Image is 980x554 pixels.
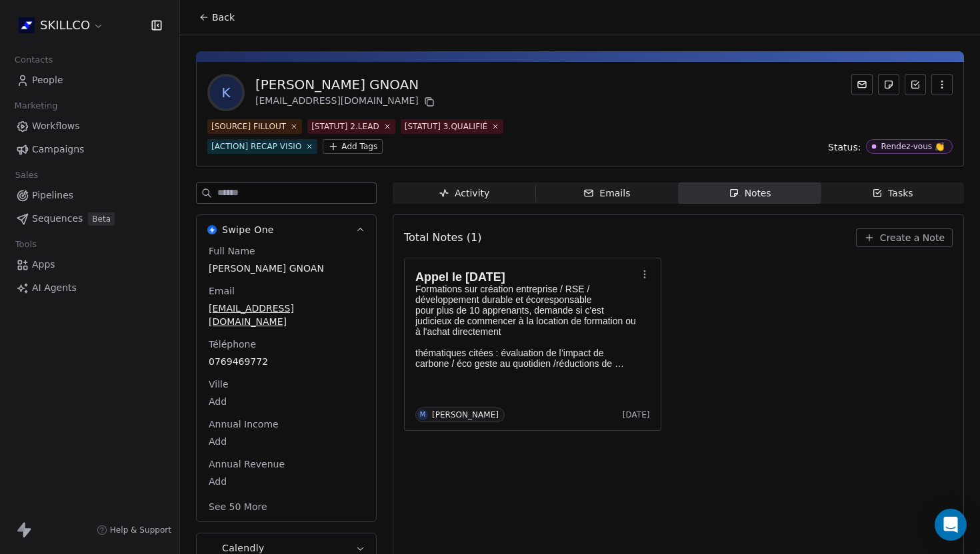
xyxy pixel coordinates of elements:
[110,525,171,535] span: Help & Support
[11,115,169,137] a: Workflows
[209,262,364,275] span: [PERSON_NAME] GNOAN
[209,302,364,328] span: [EMAIL_ADDRESS][DOMAIN_NAME]
[404,230,481,246] span: Total Notes (1)
[11,138,169,160] a: Campaigns
[9,165,44,185] span: Sales
[201,495,275,519] button: See 50 More
[210,77,242,109] span: k
[405,121,488,133] div: [STATUT] 3.QUALIFIÉ
[209,355,364,368] span: 0769469772
[206,338,259,351] span: Téléphone
[432,410,499,419] div: [PERSON_NAME]
[209,395,364,408] span: Add
[856,228,953,247] button: Create a Note
[32,119,80,133] span: Workflows
[97,525,171,535] a: Help & Support
[209,475,364,488] span: Add
[9,234,42,254] span: Tools
[206,457,287,471] span: Annual Revenue
[11,184,169,206] a: Pipelines
[19,17,35,33] img: Skillco%20logo%20icon%20(2).png
[872,186,913,200] div: Tasks
[40,17,90,34] span: SKILLCO
[197,244,376,521] div: Swipe OneSwipe One
[9,50,59,70] span: Contacts
[623,410,650,420] span: [DATE]
[222,223,274,236] span: Swipe One
[197,215,376,244] button: Swipe OneSwipe One
[9,96,63,116] span: Marketing
[207,543,217,553] img: Calendly
[32,188,73,202] span: Pipelines
[191,5,243,29] button: Back
[32,258,55,272] span: Apps
[881,142,945,151] div: Rendez-vous 👏
[206,417,281,431] span: Annual Income
[583,186,630,200] div: Emails
[88,212,115,226] span: Beta
[11,69,169,91] a: People
[32,142,84,156] span: Campaigns
[11,254,169,276] a: Apps
[211,140,301,152] div: [ACTION] RECAP VISIO
[935,509,967,541] div: Open Intercom Messenger
[311,121,379,133] div: [STATUT] 2.LEAD
[420,410,426,420] div: M
[11,277,169,299] a: AI Agents
[880,231,945,244] span: Create a Note
[206,378,231,391] span: Ville
[415,348,637,369] p: thématiques citées : évaluation de l’impact de carbone / éco geste au quotidien /réductions de l’...
[11,208,169,230] a: SequencesBeta
[32,281,77,295] span: AI Agents
[828,140,861,154] span: Status:
[212,11,235,24] span: Back
[206,244,258,258] span: Full Name
[206,284,237,298] span: Email
[323,139,383,154] button: Add Tags
[32,212,83,226] span: Sequences
[255,94,437,110] div: [EMAIL_ADDRESS][DOMAIN_NAME]
[16,14,107,37] button: SKILLCO
[209,435,364,448] span: Add
[415,305,637,337] p: pour plus de 10 apprenants, demande si c'est judicieux de commencer à la location de formation ou...
[415,270,637,284] h1: Appel le [DATE]
[415,284,637,305] p: Formations sur création entreprise / RSE / développement durable et écoresponsable
[32,73,63,87] span: People
[207,225,217,234] img: Swipe One
[255,75,437,94] div: [PERSON_NAME] GNOAN
[211,121,286,133] div: [SOURCE] FILLOUT
[439,186,489,200] div: Activity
